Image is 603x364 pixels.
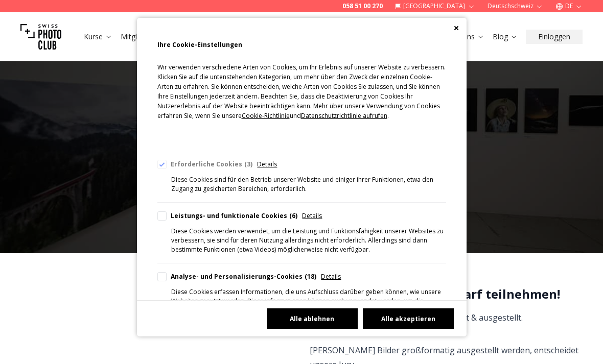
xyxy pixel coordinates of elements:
div: Erforderliche Cookies [171,160,253,169]
div: 3 [244,160,252,169]
div: 18 [305,272,316,281]
div: Diese Cookies werden verwendet, um die Leistung und Funktionsfähigkeit unserer Websites zu verbes... [171,227,446,254]
button: Alle ablehnen [267,308,358,329]
p: Wir verwenden verschiedene Arten von Cookies, um Ihr Erlebnis auf unserer Website zu verbessern. ... [157,62,446,136]
div: Cookie Consent Preferences [137,18,467,336]
button: Alle akzeptieren [363,308,454,329]
div: 6 [289,211,297,221]
span: Details [321,272,341,281]
button: Close [454,26,459,31]
span: Cookie-Richtlinie [242,111,290,120]
span: Details [302,211,322,221]
span: Details [257,160,277,169]
span: Datenschutzrichtlinie aufrufen [301,111,387,120]
div: Diese Cookies sind für den Betrieb unserer Website und einiger ihrer Funktionen, etwa den Zugang ... [171,175,446,193]
div: Analyse- und Personalisierungs-Cookies [171,272,317,281]
h2: Ihre Cookie-Einstellungen [157,38,446,52]
div: Leistungs- und funktionale Cookies [171,211,298,221]
div: Diese Cookies erfassen Informationen, die uns Aufschluss darüber geben können, wie unsere Website... [171,287,446,324]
